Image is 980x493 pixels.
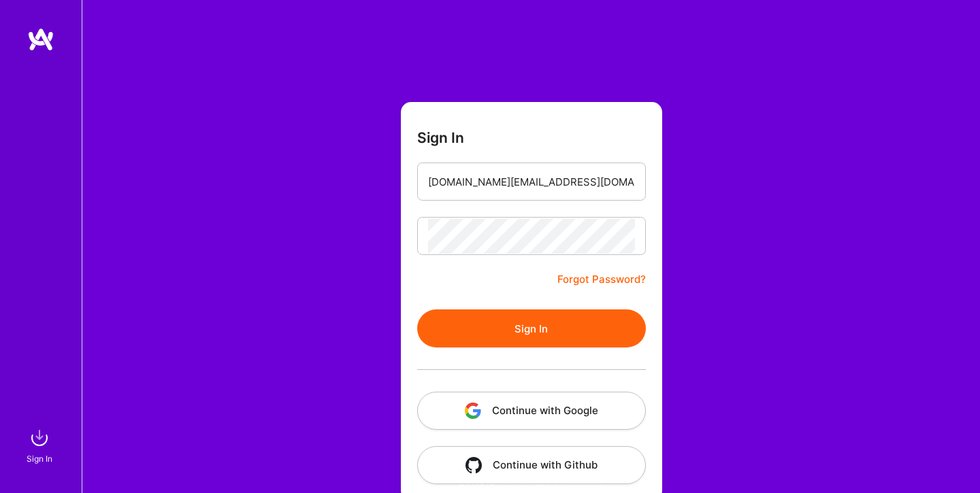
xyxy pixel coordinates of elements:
[26,424,53,452] img: sign in
[557,271,646,288] a: Forgot Password?
[417,446,646,484] button: Continue with Github
[417,392,646,430] button: Continue with Google
[417,309,646,347] button: Sign In
[29,424,53,466] a: sign inSign In
[465,457,482,473] img: icon
[417,129,464,146] h3: Sign In
[428,165,635,199] input: Email...
[465,403,481,419] img: icon
[27,452,52,466] div: Sign In
[27,27,54,52] img: logo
